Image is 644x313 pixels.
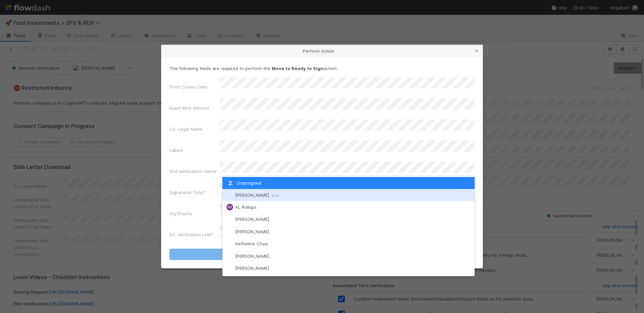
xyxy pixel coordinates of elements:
[169,210,192,217] label: Sig Priority
[235,241,268,246] span: Aetheline Chua
[235,253,269,259] span: [PERSON_NAME]
[169,168,217,175] label: 2nd verification owner
[235,192,279,198] span: [PERSON_NAME]
[169,249,475,260] button: Move to Ready to Sign
[226,265,233,272] img: avatar_a2647de5-9415-4215-9880-ea643ac47f2f.png
[169,126,203,132] label: Co. Legal Name
[226,241,233,247] img: avatar_103f69d0-f655-4f4f-bc28-f3abe7034599.png
[226,192,233,198] img: avatar_ddac2f35-6c49-494a-9355-db49d32eca49.png
[169,189,205,196] label: Signatures Only?
[235,204,257,210] span: AL Rollups
[272,192,279,198] span: you
[169,105,209,111] label: Exact Wire Amount
[226,204,233,210] div: AL Rollups
[227,205,232,209] span: AR
[169,147,183,153] label: Labels
[235,265,269,271] span: [PERSON_NAME]
[226,228,233,235] img: avatar_1d14498f-6309-4f08-8780-588779e5ce37.png
[169,231,213,238] label: DC Verification Link?
[169,65,475,72] p: The following fields are required to perform the action:
[235,229,269,234] span: [PERSON_NAME]
[226,253,233,259] img: avatar_df83acd9-d480-4d6e-a150-67f005a3ea0d.png
[169,83,208,90] label: Front Convo Links
[226,216,233,223] img: avatar_55a2f090-1307-4765-93b4-f04da16234ba.png
[226,180,261,186] span: Unassigned
[235,216,269,222] span: [PERSON_NAME]
[161,45,483,57] div: Perform Action
[272,66,323,71] strong: Move to Ready to Sign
